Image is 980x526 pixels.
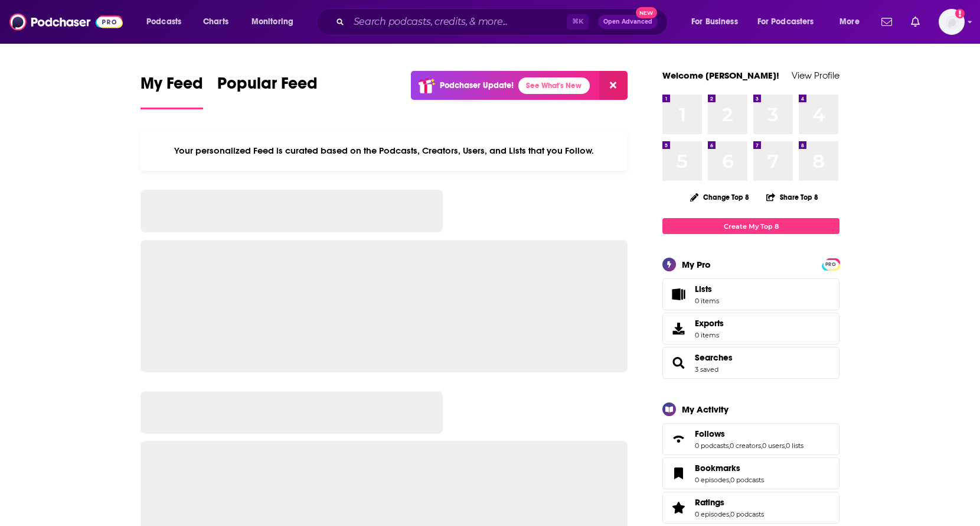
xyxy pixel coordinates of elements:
span: Follows [662,423,839,455]
a: 0 lists [786,441,803,450]
span: Open Advanced [603,19,652,25]
a: 0 podcasts [730,476,764,484]
img: User Profile [939,9,965,35]
span: , [729,510,730,518]
a: Bookmarks [695,463,764,473]
a: Popular Feed [217,73,318,109]
a: Welcome [PERSON_NAME]! [662,70,779,81]
span: New [636,7,657,18]
a: Exports [662,313,839,345]
a: 0 users [762,441,785,450]
button: Open AdvancedNew [598,15,658,29]
span: Exports [695,318,724,329]
span: Popular Feed [217,73,318,100]
button: open menu [138,12,197,31]
span: , [785,441,786,450]
span: Exports [667,320,690,337]
span: My Feed [141,73,203,100]
img: Podchaser - Follow, Share and Rate Podcasts [9,11,123,33]
a: 3 saved [695,365,718,374]
a: See What's New [518,77,590,94]
span: For Podcasters [757,14,814,30]
div: Your personalized Feed is curated based on the Podcasts, Creators, Users, and Lists that you Follow. [141,131,628,171]
span: , [761,441,762,450]
span: 0 items [695,297,719,305]
button: open menu [831,12,874,31]
button: Show profile menu [939,9,965,35]
span: Podcasts [146,14,181,30]
button: open menu [750,12,831,31]
span: ⌘ K [567,14,589,30]
span: For Business [691,14,738,30]
a: Charts [195,12,236,31]
button: Share Top 8 [766,186,819,209]
span: Searches [662,347,839,379]
a: Follows [695,428,803,439]
span: Logged in as mmaugeri_hunter [939,9,965,35]
a: Show notifications dropdown [906,12,925,32]
span: Ratings [695,497,724,508]
span: Charts [203,14,228,30]
a: 0 podcasts [695,441,729,450]
span: Lists [695,284,712,294]
span: Bookmarks [662,457,839,489]
button: Change Top 8 [683,190,756,204]
span: , [729,476,730,484]
a: Ratings [695,497,764,508]
a: Create My Top 8 [662,218,839,234]
button: open menu [243,12,309,31]
a: Show notifications dropdown [877,12,897,32]
a: 0 creators [730,441,761,450]
div: My Pro [682,259,711,270]
a: My Feed [141,73,203,109]
span: , [729,441,730,450]
span: More [839,14,860,30]
button: open menu [683,12,753,31]
a: Follows [667,431,690,447]
svg: Add a profile image [955,9,965,18]
a: Lists [662,278,839,310]
span: 0 items [695,331,724,339]
span: Lists [667,286,690,303]
a: Searches [667,355,690,371]
a: 0 episodes [695,476,729,484]
span: Follows [695,428,725,439]
a: Bookmarks [667,465,690,482]
a: 0 episodes [695,510,729,518]
span: Monitoring [251,14,293,30]
span: Lists [695,284,719,294]
span: PRO [824,260,838,269]
span: Ratings [662,492,839,524]
a: Searches [695,352,733,363]
a: View Profile [792,70,839,81]
div: My Activity [682,404,729,415]
a: PRO [824,259,838,268]
a: 0 podcasts [730,510,764,518]
span: Bookmarks [695,463,740,473]
p: Podchaser Update! [440,80,514,90]
div: Search podcasts, credits, & more... [328,8,679,35]
a: Ratings [667,499,690,516]
input: Search podcasts, credits, & more... [349,12,567,31]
